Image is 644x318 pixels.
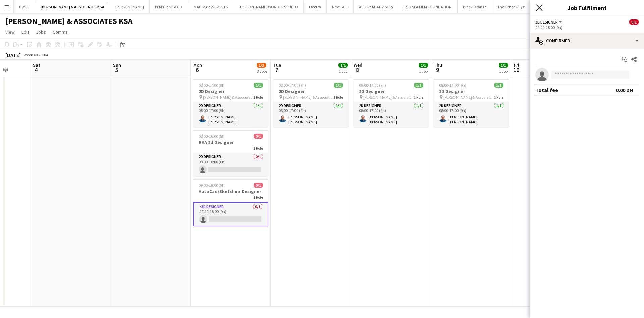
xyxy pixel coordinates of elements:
span: 1 Role [253,195,263,200]
span: 0/1 [254,134,263,139]
app-card-role: 2D Designer0/108:00-16:00 (8h) [193,153,268,176]
span: 3D Designer [535,19,558,25]
span: 08:00-17:00 (9h) [279,83,306,88]
span: 1 Role [253,146,263,151]
span: 1/3 [257,63,266,68]
span: 1 Role [494,95,503,100]
span: Tue [273,62,281,68]
button: Electra [304,0,327,13]
app-job-card: 08:00-17:00 (9h)1/12D Designer [PERSON_NAME] & Associates KSA1 Role2D Designer1/108:00-17:00 (9h)... [354,79,429,127]
span: View [5,29,15,35]
div: 1 Job [339,69,347,74]
span: 8 [353,66,362,74]
span: 1/1 [254,83,263,88]
app-card-role: 2D Designer1/108:00-17:00 (9h)[PERSON_NAME] [PERSON_NAME] [434,102,509,127]
span: 1 Role [414,95,423,100]
a: View [3,28,17,36]
div: 1 Job [499,69,508,74]
app-job-card: 08:00-16:00 (8h)0/1RAA 2d Designer1 Role2D Designer0/108:00-16:00 (8h) [193,130,268,176]
app-card-role: 2D Designer1/108:00-17:00 (9h)[PERSON_NAME] [PERSON_NAME] [273,102,348,127]
app-job-card: 08:00-17:00 (9h)1/12D Designer [PERSON_NAME] & Associates KSA1 Role2D Designer1/108:00-17:00 (9h)... [434,79,509,127]
span: 4 [32,66,40,74]
button: [PERSON_NAME] & ASSOCIATES KSA [35,0,110,13]
div: Total fee [535,87,558,93]
span: 10 [513,66,519,74]
h3: 2D Designer [273,88,348,94]
span: 0/1 [254,183,263,188]
div: Confirmed [530,33,644,49]
button: DWTC [14,0,35,13]
span: [PERSON_NAME] & Associates KSA [283,95,333,100]
h3: AutoCad/Sketchup Designer [193,188,268,194]
button: [PERSON_NAME] WONDER STUDIO [233,0,304,13]
span: [PERSON_NAME] & Associates KSA [203,95,253,100]
span: 1/1 [419,63,428,68]
button: The Other Guyz [492,0,530,13]
span: 7 [272,66,281,74]
app-job-card: 08:00-17:00 (9h)1/12D Designer [PERSON_NAME] & Associates KSA1 Role2D Designer1/108:00-17:00 (9h)... [193,79,268,127]
span: 08:00-16:00 (8h) [199,134,226,139]
app-card-role: 2D Designer1/108:00-17:00 (9h)[PERSON_NAME] [PERSON_NAME] [354,102,429,127]
div: [DATE] [5,52,21,58]
div: 0.00 DH [616,87,633,93]
span: Wed [354,62,362,68]
span: 9 [433,66,442,74]
button: ALSERKAL ADVISORY [354,0,399,13]
span: Edit [21,29,29,35]
span: 1/1 [334,83,343,88]
button: Next GCC [327,0,354,13]
span: 08:00-17:00 (9h) [439,83,466,88]
div: +04 [42,52,48,57]
span: 1/1 [338,63,348,68]
h3: 2D Designer [193,88,268,94]
button: RED SEA FILM FOUNDATION [399,0,458,13]
button: MAD MARKS EVENTS [188,0,233,13]
span: Sat [33,62,40,68]
span: Comms [53,29,68,35]
button: PEREGRINE & CO [150,0,188,13]
h3: 2D Designer [434,88,509,94]
span: 1/1 [499,63,508,68]
button: Black Orange [458,0,492,13]
span: Fri [514,62,519,68]
app-card-role: 3D Designer0/109:00-18:00 (9h) [193,202,268,226]
span: Jobs [36,29,46,35]
span: 0/1 [629,19,639,25]
h1: [PERSON_NAME] & ASSOCIATES KSA [5,16,133,26]
span: 1 Role [333,95,343,100]
span: Mon [193,62,202,68]
app-job-card: 09:00-18:00 (9h)0/1AutoCad/Sketchup Designer1 Role3D Designer0/109:00-18:00 (9h) [193,179,268,226]
button: 3D Designer [535,19,563,25]
span: [PERSON_NAME] & Associates KSA [443,95,494,100]
span: 09:00-18:00 (9h) [199,183,226,188]
h3: Job Fulfilment [530,3,644,12]
span: Thu [434,62,442,68]
span: 1 Role [253,95,263,100]
div: 1 Job [419,69,428,74]
div: 09:00-18:00 (9h) [535,25,639,30]
span: 5 [112,66,121,74]
span: 08:00-17:00 (9h) [199,83,226,88]
span: 1/1 [414,83,423,88]
span: 6 [192,66,202,74]
span: Week 40 [22,52,39,57]
app-card-role: 2D Designer1/108:00-17:00 (9h)[PERSON_NAME] [PERSON_NAME] [193,102,268,127]
div: 3 Jobs [257,69,267,74]
span: 08:00-17:00 (9h) [359,83,386,88]
a: Edit [19,28,32,36]
app-job-card: 08:00-17:00 (9h)1/12D Designer [PERSON_NAME] & Associates KSA1 Role2D Designer1/108:00-17:00 (9h)... [273,79,348,127]
button: [PERSON_NAME] [110,0,150,13]
span: 1/1 [494,83,503,88]
h3: 2D Designer [354,88,429,94]
h3: RAA 2d Designer [193,139,268,145]
a: Jobs [33,28,49,36]
span: Sun [113,62,121,68]
a: Comms [50,28,70,36]
span: [PERSON_NAME] & Associates KSA [363,95,414,100]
